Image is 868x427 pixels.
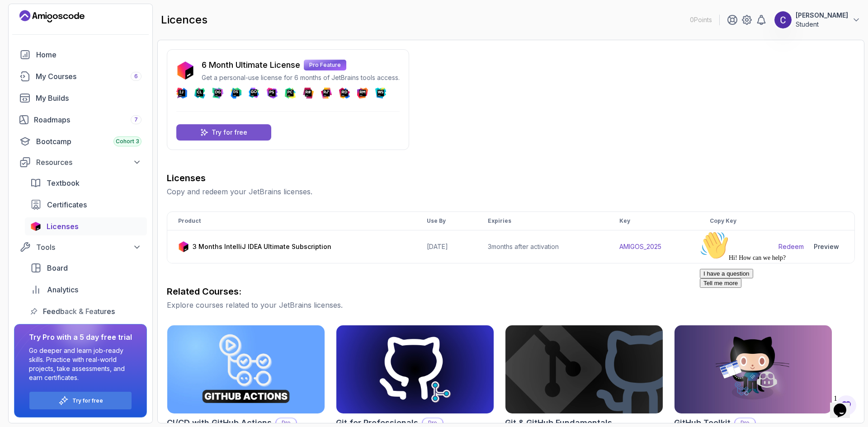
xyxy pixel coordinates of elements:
p: Go deeper and learn job-ready skills. Practice with real-world projects, take assessments, and ea... [29,346,132,382]
button: Tools [14,239,147,255]
p: Explore courses related to your JetBrains licenses. [167,300,855,310]
p: 0 Points [690,15,712,24]
a: Try for free [176,124,271,141]
button: I have a question [4,42,57,51]
a: roadmaps [14,111,147,129]
p: Try for free [212,128,247,137]
div: My Courses [36,71,142,82]
td: AMIGOS_2025 [609,230,699,263]
img: jetbrains icon [176,61,194,80]
p: Copy and redeem your JetBrains licenses. [167,186,855,197]
div: Bootcamp [36,136,142,147]
h3: Licenses [167,172,855,184]
button: user profile image[PERSON_NAME]Student [774,11,861,29]
a: textbook [25,174,147,192]
a: builds [14,89,147,107]
span: Cohort 3 [116,138,139,145]
div: 👋Hi! How can we help?I have a questionTell me more [4,4,166,61]
div: Home [36,49,142,60]
span: Feedback & Features [43,306,115,317]
p: Get a personal-use license for 6 months of JetBrains tools access. [202,73,400,82]
h3: Related Courses: [167,285,855,298]
div: My Builds [36,93,142,103]
img: Git & GitHub Fundamentals card [505,325,663,413]
img: :wave: [4,4,33,33]
th: Expiries [477,212,609,230]
a: Try for free [72,397,103,404]
iframe: chat widget [830,391,859,418]
button: Resources [14,154,147,170]
span: Certificates [47,199,87,210]
button: Try for free [29,391,132,410]
p: 6 Month Ultimate License [202,59,300,71]
p: 3 Months IntelliJ IDEA Ultimate Subscription [193,242,331,251]
a: home [14,46,147,64]
span: Board [47,263,68,273]
p: Pro Feature [304,60,346,70]
a: courses [14,67,147,85]
th: Copy Key [699,212,768,230]
td: 3 months after activation [477,230,609,263]
img: CI/CD with GitHub Actions card [167,325,325,413]
span: Hi! How can we help? [4,27,90,34]
p: Student [796,20,848,29]
img: user profile image [774,11,792,28]
button: Tell me more [4,51,45,61]
a: Landing page [19,9,85,23]
span: Licenses [47,221,79,232]
a: board [25,259,147,277]
p: [PERSON_NAME] [796,11,848,20]
th: Product [167,212,416,230]
img: Git for Professionals card [336,325,494,413]
a: licenses [25,217,147,235]
a: analytics [25,281,147,299]
th: Key [609,212,699,230]
td: [DATE] [416,230,477,263]
h2: licences [161,13,208,27]
span: Textbook [47,178,80,188]
span: Analytics [47,284,78,295]
div: Resources [36,157,142,168]
div: Roadmaps [34,114,142,125]
span: 7 [134,116,138,123]
th: Use By [416,212,477,230]
div: Tools [36,242,142,253]
img: jetbrains icon [30,222,41,231]
a: certificates [25,196,147,214]
img: GitHub Toolkit card [675,325,832,413]
iframe: chat widget [696,227,859,386]
span: 6 [134,73,138,80]
img: jetbrains icon [178,241,189,252]
a: feedback [25,302,147,320]
a: bootcamp [14,132,147,150]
